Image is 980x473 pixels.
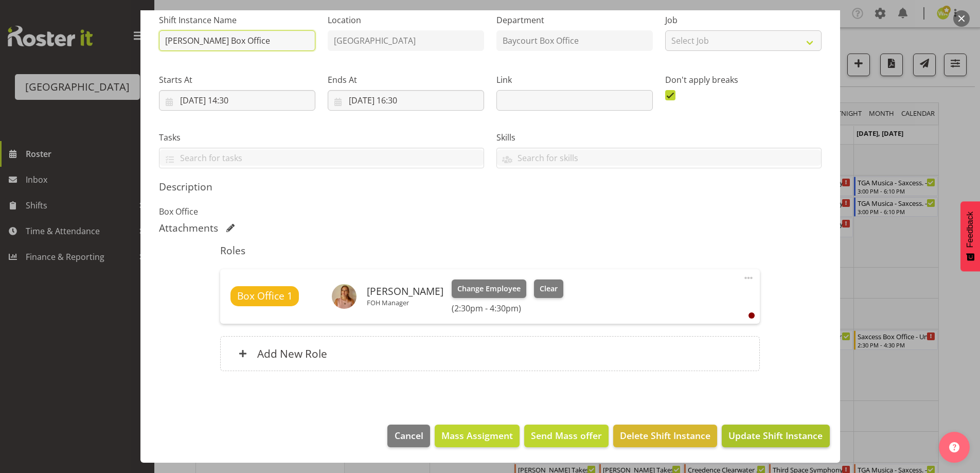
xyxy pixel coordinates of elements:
[159,205,822,218] p: Box Office
[749,312,755,319] div: User is clocked out
[257,347,327,360] h6: Add New Role
[722,425,829,447] button: Update Shift Instance
[620,429,710,442] span: Delete Shift Instance
[534,279,563,298] button: Clear
[966,212,975,248] span: Feedback
[540,283,558,294] span: Clear
[367,299,443,307] p: FOH Manager
[159,150,484,166] input: Search for tasks
[949,442,959,452] img: help-xxl-2.png
[387,425,430,447] button: Cancel
[435,425,520,447] button: Mass Assigment
[613,425,717,447] button: Delete Shift Instance
[159,30,315,51] input: Shift Instance Name
[332,284,357,309] img: robin-hendriksb495c7a755c18146707cbd5c66f5c346.png
[395,429,423,442] span: Cancel
[452,279,526,298] button: Change Employee
[728,429,823,442] span: Update Shift Instance
[328,90,484,111] input: Click to select...
[496,14,653,26] label: Department
[328,74,484,86] label: Ends At
[531,429,602,442] span: Send Mass offer
[159,131,484,144] label: Tasks
[237,289,293,304] span: Box Office 1
[524,425,609,447] button: Send Mass offer
[328,14,484,26] label: Location
[497,150,821,166] input: Search for skills
[665,14,822,26] label: Job
[159,181,822,193] h5: Description
[665,74,822,86] label: Don't apply breaks
[159,90,315,111] input: Click to select...
[457,283,521,294] span: Change Employee
[960,201,980,271] button: Feedback - Show survey
[367,286,443,297] h6: [PERSON_NAME]
[159,14,315,26] label: Shift Instance Name
[159,74,315,86] label: Starts At
[452,303,563,313] h6: (2:30pm - 4:30pm)
[441,429,513,442] span: Mass Assigment
[496,74,653,86] label: Link
[220,244,760,257] h5: Roles
[159,222,218,234] h5: Attachments
[496,131,822,144] label: Skills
